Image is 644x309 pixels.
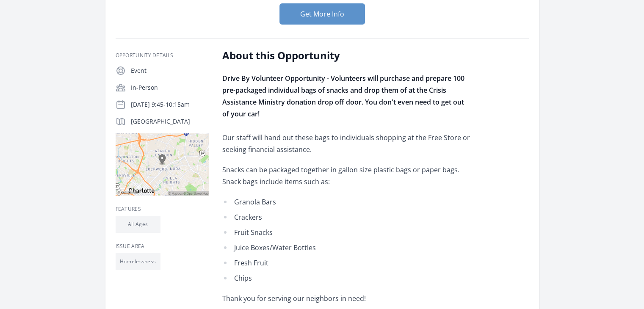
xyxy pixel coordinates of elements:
li: Fresh Fruit [222,257,470,269]
p: [GEOGRAPHIC_DATA] [131,117,209,126]
strong: Drive By Volunteer Opportunity - Volunteers will purchase and prepare 100 pre-packaged individual... [222,74,464,119]
li: Homelessness [116,253,160,270]
p: Snacks can be packaged together in gallon size plastic bags or paper bags. Snack bags include ite... [222,164,470,188]
img: Map [116,133,209,196]
li: Chips [222,272,470,284]
p: In-Person [131,83,209,92]
p: Our staff will hand out these bags to individuals shopping at the Free Store or seeking financial... [222,72,470,155]
li: Crackers [222,211,470,223]
h3: Issue area [116,243,209,250]
li: Granola Bars [222,196,470,208]
li: All Ages [116,216,160,233]
li: Juice Boxes/Water Bottles [222,242,470,254]
p: Event [131,66,209,75]
h3: Features [116,206,209,212]
li: Fruit Snacks [222,226,470,238]
h2: About this Opportunity [222,49,470,62]
h3: Opportunity Details [116,52,209,59]
p: [DATE] 9:45-10:15am [131,100,209,109]
button: Get More Info [279,3,365,25]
